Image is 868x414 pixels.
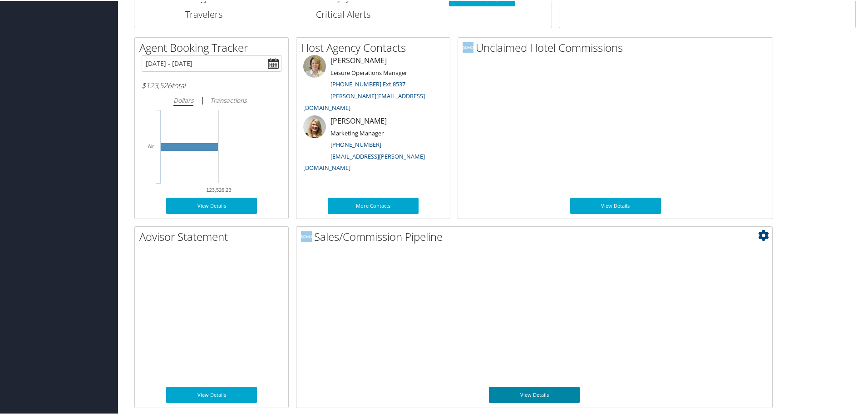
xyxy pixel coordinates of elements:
[166,386,257,402] a: View Details
[142,80,172,90] span: $123,526
[299,115,448,175] li: [PERSON_NAME]
[301,228,772,244] h2: Sales/Commission Pipeline
[463,39,773,55] h2: Unclaimed Hotel Commissions
[206,186,231,192] tspan: 123,526.23
[303,151,425,171] a: [EMAIL_ADDRESS][PERSON_NAME][DOMAIN_NAME]
[141,7,266,20] h3: Travelers
[330,128,384,136] small: Marketing Manager
[303,91,425,111] a: [PERSON_NAME][EMAIL_ADDRESS][DOMAIN_NAME]
[166,197,257,213] a: View Details
[463,41,473,52] img: domo-logo.png
[303,115,326,137] img: ali-moffitt.jpg
[328,197,419,213] a: More Contacts
[299,54,448,115] li: [PERSON_NAME]
[330,79,405,87] a: [PHONE_NUMBER] Ext 8537
[301,39,450,55] h2: Host Agency Contacts
[210,95,247,104] i: Transactions
[280,7,405,20] h3: Critical Alerts
[173,95,193,104] i: Dollars
[330,140,381,148] a: [PHONE_NUMBER]
[142,80,281,90] h6: total
[142,94,281,105] div: |
[148,143,154,148] tspan: Air
[570,197,661,213] a: View Details
[139,39,288,55] h2: Agent Booking Tracker
[139,228,288,244] h2: Advisor Statement
[303,54,326,77] img: meredith-price.jpg
[489,386,580,402] a: View Details
[301,230,312,241] img: domo-logo.png
[330,68,407,76] small: Leisure Operations Manager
